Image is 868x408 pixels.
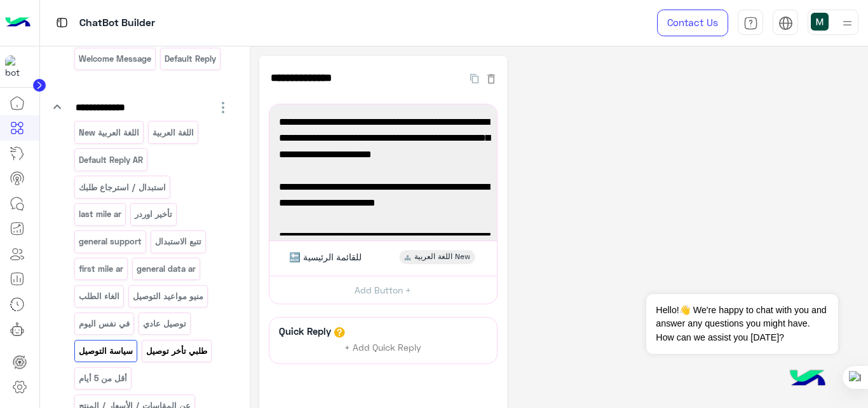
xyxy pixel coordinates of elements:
[154,234,203,249] p: تتبع الاستبدال
[78,180,166,195] p: استبدال / استرجاع طلبك
[839,15,855,31] img: profile
[54,15,70,31] img: tab
[289,251,362,263] span: 🔙 للقائمة الرئيسية
[136,262,197,276] p: general data ar
[78,234,142,249] p: general support
[646,294,837,354] span: Hello!👋 We're happy to chat with you and answer any questions you might have. How can we assist y...
[336,338,431,357] button: + Add Quick Reply
[811,13,829,31] img: userImage
[78,52,152,66] p: Welcome Message
[132,289,205,304] p: منيو مواعيد التوصيل
[79,15,155,32] p: ChatBot Builder
[785,357,830,402] img: hulul-logo.png
[78,262,124,276] p: first mile ar
[78,316,130,331] p: في نفس اليوم
[279,114,487,163] span: 1- عدم فتح أو تجربة المنتجات أثناء التوصيل – يرجى فحص المنتجات بعد استلام الطلب. يمكنك استبدالها ...
[78,344,133,358] p: سياسة التوصيل
[414,251,470,263] span: اللغة العربية New
[5,55,28,78] img: 317874714732967
[78,125,140,140] p: اللغة العربية New
[738,10,763,36] a: tab
[5,10,31,36] img: Logo
[400,250,475,264] div: اللغة العربية New
[276,325,334,337] h6: Quick Reply
[146,344,208,358] p: طلبي تأخر توصيل
[142,316,187,331] p: توصيل عادي
[778,16,793,31] img: tab
[50,99,65,115] i: keyboard_arrow_down
[78,289,120,304] p: الغاء الطلب
[269,276,497,304] button: Add Button +
[78,153,144,167] p: Default Reply AR
[78,371,128,386] p: أقل من 5 أيام
[657,10,728,36] a: Contact Us
[464,71,485,85] button: Duplicate Flow
[134,207,173,222] p: تأخير اوردر
[743,16,758,31] img: tab
[279,179,487,211] span: 2- عدم قبول الطلب جزئيًا – يجب استلام جميع المنتجات بالطلب كاملًا كما تم تأكيده.
[152,125,195,140] p: اللغة العربية
[164,52,217,66] p: Default reply
[279,228,487,277] span: 3- عدم إنشاء طلبات مكررة لتجربة المقاسات – لا يُسمح بعمل أكثر من طلب لمقاسات مختلفة لاختيار واحد ...
[344,342,421,353] span: + Add Quick Reply
[485,71,498,85] button: Delete Flow
[78,207,122,222] p: last mile ar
